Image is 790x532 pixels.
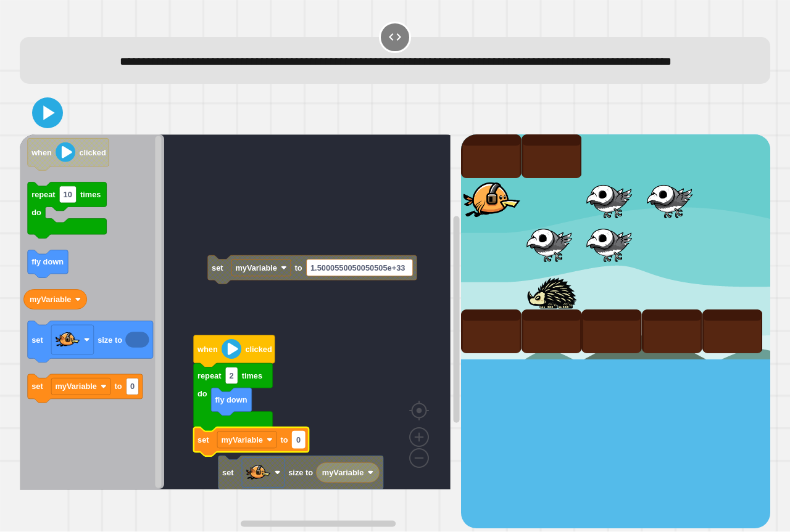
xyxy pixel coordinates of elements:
text: clicked [245,345,272,354]
text: 10 [64,190,72,200]
text: set [212,263,223,272]
text: when [31,148,52,157]
text: fly down [215,395,247,404]
text: size to [288,468,313,477]
text: 0 [296,435,301,444]
text: when [197,345,218,354]
text: 1.5000550050050505e+33 [310,263,405,272]
text: to [294,263,302,272]
text: myVariable [221,435,263,444]
div: Blockly Workspace [20,134,461,528]
text: to [115,383,122,392]
text: set [197,435,209,444]
text: repeat [31,190,56,200]
text: clicked [80,148,106,157]
text: repeat [197,371,222,380]
text: times [242,371,262,380]
text: to [280,435,288,444]
text: size to [98,336,122,345]
text: 2 [229,371,233,380]
text: fly down [31,258,64,267]
text: set [31,336,43,345]
text: set [222,468,234,477]
text: myVariable [322,468,364,477]
text: myVariable [235,263,277,272]
text: set [31,383,43,392]
text: do [31,208,41,218]
text: 0 [130,383,135,392]
text: times [80,190,101,200]
text: myVariable [56,383,98,392]
text: do [197,390,207,399]
text: myVariable [30,295,72,305]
